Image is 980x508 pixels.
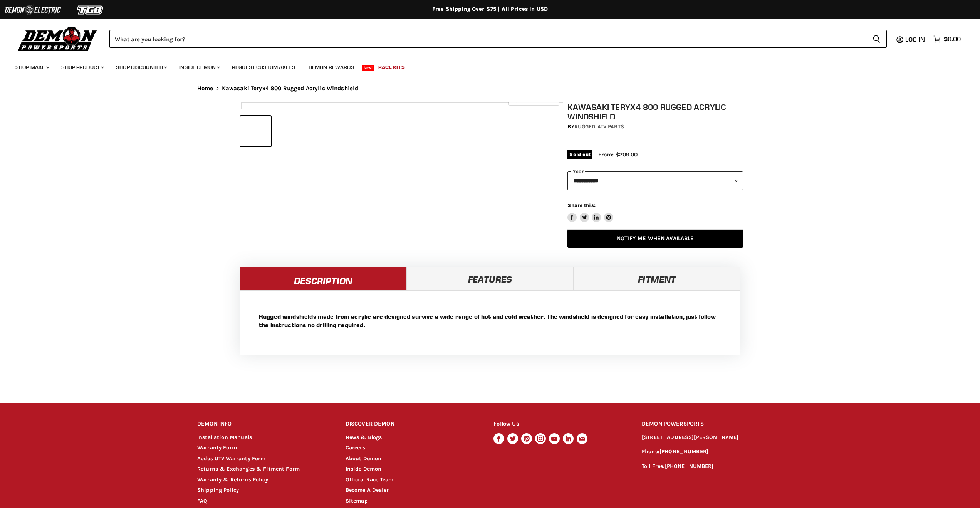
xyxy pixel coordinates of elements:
[197,415,331,433] h2: DEMON INFO
[567,123,743,131] div: by
[902,36,930,43] a: Log in
[197,455,265,462] a: Aodes UTV Warranty Form
[182,6,798,13] div: Free Shipping Over $75 | All Prices In USD
[567,230,743,248] a: Notify Me When Available
[240,267,406,290] a: Description
[406,267,573,290] a: Features
[642,433,783,442] p: [STREET_ADDRESS][PERSON_NAME]
[346,487,389,493] a: Become A Dealer
[665,463,714,469] a: [PHONE_NUMBER]
[905,35,925,43] span: Log in
[642,415,783,433] h2: DEMON POWERSPORTS
[4,3,62,17] img: Demon Electric Logo 2
[109,30,866,48] input: Search
[567,171,743,190] select: year
[15,25,100,52] img: Demon Powersports
[567,102,743,121] h1: Kawasaki Teryx4 800 Rugged Acrylic Windshield
[10,56,959,75] ul: Main menu
[642,462,783,471] p: Toll Free:
[226,59,301,75] a: Request Custom Axles
[659,448,708,455] a: [PHONE_NUMBER]
[62,3,119,17] img: TGB Logo 2
[173,59,225,75] a: Inside Demon
[944,35,961,43] span: $0.00
[10,59,54,75] a: Shop Make
[642,447,783,456] p: Phone:
[197,444,237,451] a: Warranty Form
[574,267,740,290] a: Fitment
[567,202,613,222] aside: Share this:
[346,498,368,504] a: Sitemap
[866,30,887,48] button: Search
[197,498,207,504] a: FAQ
[346,444,365,451] a: Careers
[197,476,268,483] a: Warranty & Returns Policy
[598,151,638,158] span: From: $209.00
[197,466,300,472] a: Returns & Exchanges & Fitment Form
[110,59,172,75] a: Shop Discounted
[197,487,239,493] a: Shipping Policy
[373,59,411,75] a: Race Kits
[930,34,965,45] a: $0.00
[493,415,627,433] h2: Follow Us
[346,466,382,472] a: Inside Demon
[567,202,595,208] span: Share this:
[346,476,394,483] a: Official Race Team
[346,455,382,462] a: About Demon
[346,415,479,433] h2: DISCOVER DEMON
[197,434,252,441] a: Installation Manuals
[240,116,271,146] button: IMAGE thumbnail
[567,150,592,159] span: Sold out
[109,30,887,48] form: Product
[574,123,624,130] a: Rugged ATV Parts
[55,59,109,75] a: Shop Product
[222,85,359,92] span: Kawasaki Teryx4 800 Rugged Acrylic Windshield
[362,65,375,71] span: New!
[303,59,360,75] a: Demon Rewards
[182,85,798,92] nav: Breadcrumbs
[259,312,721,329] p: Rugged windshields made from acrylic are designed survive a wide range of hot and cold weather. T...
[346,434,382,441] a: News & Blogs
[512,97,555,103] span: Click to expand
[197,85,213,92] a: Home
